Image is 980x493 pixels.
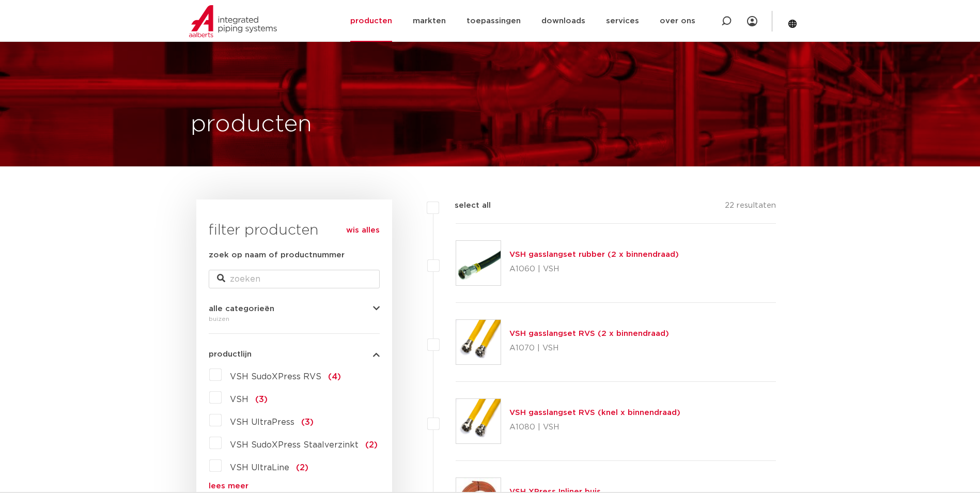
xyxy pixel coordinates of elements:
label: zoek op naam of productnummer [209,249,345,261]
label: select all [439,199,491,212]
p: A1070 | VSH [509,340,669,357]
h3: filter producten [209,220,380,241]
span: (3) [255,395,268,404]
a: lees meer [209,482,380,490]
p: 22 resultaten [725,199,776,215]
img: Thumbnail for VSH gasslangset rubber (2 x binnendraad) [456,241,501,285]
span: (2) [296,464,308,472]
span: VSH SudoXPress Staalverzinkt [230,441,359,449]
span: (4) [328,373,341,381]
button: alle categorieën [209,305,380,313]
button: productlijn [209,350,380,358]
p: A1060 | VSH [509,261,679,278]
input: zoeken [209,270,380,288]
span: productlijn [209,350,252,358]
a: VSH gasslangset rubber (2 x binnendraad) [509,251,679,258]
a: wis alles [346,224,380,237]
span: (2) [365,441,378,449]
p: A1080 | VSH [509,419,680,436]
a: VSH gasslangset RVS (knel x binnendraad) [509,409,680,417]
span: VSH SudoXPress RVS [230,373,321,381]
span: VSH UltraLine [230,464,289,472]
span: VSH UltraPress [230,418,294,426]
img: Thumbnail for VSH gasslangset RVS (2 x binnendraad) [456,320,501,364]
span: VSH [230,395,248,404]
span: (3) [301,418,314,426]
img: Thumbnail for VSH gasslangset RVS (knel x binnendraad) [456,399,501,443]
h1: producten [191,108,312,141]
span: alle categorieën [209,305,274,313]
a: VSH gasslangset RVS (2 x binnendraad) [509,330,669,337]
div: buizen [209,313,380,325]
